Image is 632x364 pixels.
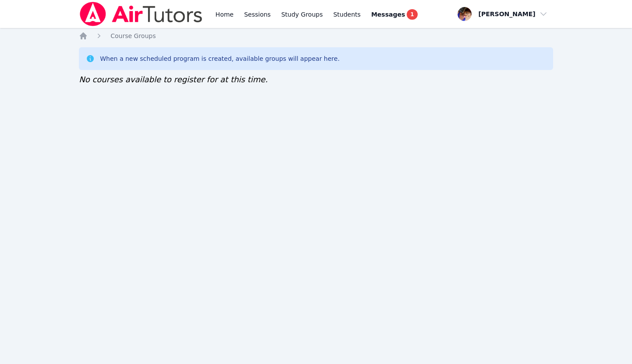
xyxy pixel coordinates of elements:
span: Messages [371,10,405,19]
a: Course Groups [110,31,156,40]
span: No courses available to register for at this time. [79,75,268,84]
span: 1 [407,9,417,20]
div: When a new scheduled program is created, available groups will appear here. [100,54,340,63]
img: Air Tutors [79,2,203,26]
nav: Breadcrumb [79,31,553,40]
span: Course Groups [110,32,156,39]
